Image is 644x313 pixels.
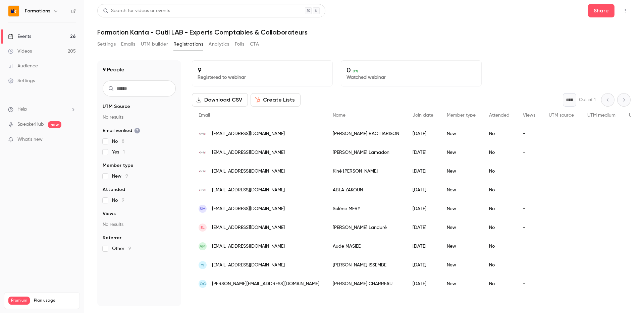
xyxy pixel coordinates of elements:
img: Formations [8,6,19,16]
button: Download CSV [192,93,248,107]
span: 1 [123,150,125,154]
h1: Formation Kanta - Outil LAB - Experts Comptables & Collaborateurs [97,28,631,36]
span: Yes [112,149,125,155]
div: Kiné [PERSON_NAME] [326,162,406,181]
div: No [482,237,516,256]
div: New [440,162,482,181]
span: Name [333,113,345,118]
button: UTM builder [141,39,168,50]
span: Email verified [103,127,140,134]
div: - [516,237,542,256]
div: Settings [8,77,35,84]
span: [EMAIL_ADDRESS][DOMAIN_NAME] [212,149,285,156]
div: - [516,162,542,181]
button: CTA [250,39,259,50]
span: Views [103,210,116,217]
div: - [516,274,542,293]
span: Help [17,106,27,113]
img: orial.fr [199,186,207,194]
div: No [482,199,516,218]
div: Audience [8,63,38,69]
span: SM [200,206,206,212]
p: No results [103,221,176,228]
span: Member type [447,113,476,118]
span: 9 [125,174,128,179]
div: No [482,218,516,237]
button: Create Lists [251,93,301,107]
span: 8 [122,139,124,144]
div: [DATE] [406,218,440,237]
p: 9 [198,66,327,74]
span: [EMAIL_ADDRESS][DOMAIN_NAME] [212,205,285,212]
div: - [516,256,542,274]
span: [EMAIL_ADDRESS][DOMAIN_NAME] [212,130,285,137]
div: Events [8,33,31,40]
h1: 9 People [103,66,124,74]
h6: Formations [25,8,50,14]
div: No [482,124,516,143]
div: [DATE] [406,199,440,218]
span: EL [201,225,205,231]
span: 9 [122,198,124,203]
div: ABLA ZAKOUN [326,181,406,199]
span: YI [201,262,204,268]
span: UTM Source [103,103,130,110]
p: No results [103,114,176,121]
span: Email [199,113,210,118]
div: No [482,181,516,199]
img: orial.fr [199,130,207,138]
section: facet-groups [103,103,176,252]
div: [DATE] [406,237,440,256]
div: [PERSON_NAME] ISSEMBE [326,256,406,274]
span: Attended [103,186,125,193]
span: Join date [413,113,433,118]
div: No [482,256,516,274]
div: New [440,237,482,256]
span: [EMAIL_ADDRESS][DOMAIN_NAME] [212,168,285,175]
div: - [516,199,542,218]
p: Out of 1 [579,97,596,103]
div: New [440,143,482,162]
span: Attended [489,113,509,118]
span: [EMAIL_ADDRESS][DOMAIN_NAME] [212,262,285,269]
div: - [516,124,542,143]
div: [PERSON_NAME] Lamadon [326,143,406,162]
div: [DATE] [406,256,440,274]
span: Referrer [103,235,121,241]
div: New [440,181,482,199]
div: [DATE] [406,162,440,181]
span: Other [112,245,131,252]
a: SpeakerHub [17,121,44,128]
div: No [482,162,516,181]
div: - [516,218,542,237]
div: New [440,256,482,274]
span: [EMAIL_ADDRESS][DOMAIN_NAME] [212,187,285,194]
span: [EMAIL_ADDRESS][DOMAIN_NAME] [212,224,285,231]
span: No [112,138,124,145]
div: [DATE] [406,181,440,199]
span: Member type [103,162,133,169]
div: [DATE] [406,274,440,293]
div: [DATE] [406,124,440,143]
span: New [112,173,128,180]
button: Polls [235,39,245,50]
div: Videos [8,48,32,55]
div: Search for videos or events [103,7,170,14]
span: [EMAIL_ADDRESS][DOMAIN_NAME] [212,243,285,250]
img: orial.fr [199,167,207,175]
span: AM [200,243,206,249]
button: Share [588,4,614,17]
span: What's new [17,136,43,143]
button: Settings [97,39,116,50]
div: Solène MERY [326,199,406,218]
div: No [482,143,516,162]
span: No [112,197,124,204]
p: Watched webinar [346,74,476,81]
span: UTM source [549,113,574,118]
div: New [440,124,482,143]
div: - [516,143,542,162]
span: OC [200,281,206,287]
li: help-dropdown-opener [8,106,76,113]
div: [PERSON_NAME] RAOILIARISON [326,124,406,143]
div: No [482,274,516,293]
